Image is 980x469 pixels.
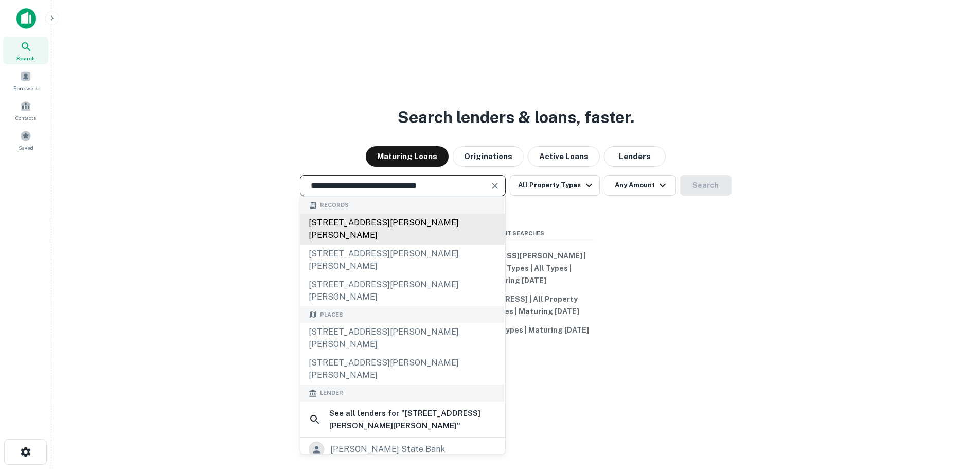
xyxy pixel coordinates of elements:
[16,54,35,62] span: Search
[330,442,445,457] div: [PERSON_NAME] state bank
[453,146,524,167] button: Originations
[510,175,599,196] button: All Property Types
[439,247,593,290] button: [STREET_ADDRESS][PERSON_NAME] | All Property Types | All Types | Maturing [DATE]
[19,144,33,152] span: Saved
[329,407,497,431] h6: See all lenders for " [STREET_ADDRESS][PERSON_NAME][PERSON_NAME] "
[488,179,502,193] button: Clear
[929,387,980,436] iframe: Chat Widget
[3,126,48,154] a: Saved
[604,175,676,196] button: Any Amount
[300,323,505,354] div: [STREET_ADDRESS][PERSON_NAME][PERSON_NAME]
[300,275,505,306] div: [STREET_ADDRESS][PERSON_NAME][PERSON_NAME]
[439,321,593,339] button: Hospitality | All Types | Maturing [DATE]
[320,310,343,319] span: Places
[300,214,505,245] div: [STREET_ADDRESS][PERSON_NAME][PERSON_NAME]
[439,290,593,321] button: [STREET_ADDRESS] | All Property Types | All Types | Maturing [DATE]
[3,66,48,94] a: Borrowers
[398,105,634,130] h3: Search lenders & loans, faster.
[3,37,48,64] a: Search
[15,114,36,122] span: Contacts
[528,146,600,167] button: Active Loans
[320,201,349,210] span: Records
[300,439,505,460] a: [PERSON_NAME] state bank
[300,245,505,275] div: [STREET_ADDRESS][PERSON_NAME][PERSON_NAME]
[604,146,666,167] button: Lenders
[366,146,449,167] button: Maturing Loans
[3,96,48,124] a: Contacts
[439,229,593,238] span: Recent Searches
[13,84,38,92] span: Borrowers
[300,354,505,385] div: [STREET_ADDRESS][PERSON_NAME][PERSON_NAME]
[16,8,36,29] img: capitalize-icon.png
[320,389,343,397] span: Lender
